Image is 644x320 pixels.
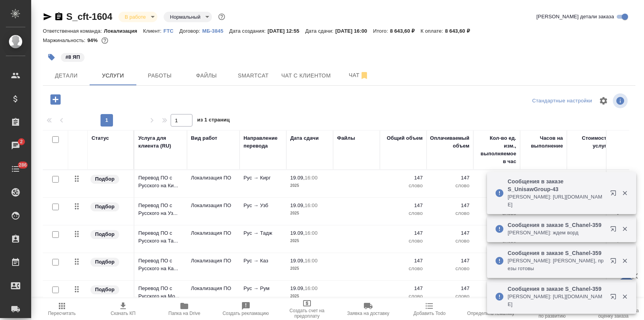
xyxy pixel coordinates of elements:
[164,12,212,22] div: В работе
[281,308,333,319] span: Создать счет на предоплату
[431,182,469,190] p: слово
[431,202,469,209] p: 147
[54,12,64,21] button: Скопировать ссылку
[290,230,305,236] p: 19.09,
[138,134,183,150] div: Услуга для клиента (RU)
[94,71,132,81] span: Услуги
[536,13,614,21] span: [PERSON_NAME] детали заказа
[384,229,423,237] p: 147
[95,230,115,238] p: Подбор
[605,221,624,240] button: Открыть в новой вкладке
[477,209,516,217] p: слово
[508,257,605,273] p: [PERSON_NAME]: [PERSON_NAME], презы готовы
[243,285,282,292] p: Рус → Рум
[202,27,229,34] a: МБ-3845
[235,71,272,81] span: Smartcat
[48,71,85,81] span: Детали
[290,237,329,245] p: 2025
[229,28,267,34] p: Дата создания:
[305,258,318,264] p: 16:00
[2,136,29,155] a: 2
[191,174,236,182] p: Локализация ПО
[508,178,605,193] p: Сообщения в заказе S_UnisawGroup-43
[605,185,624,204] button: Открыть в новой вкладке
[168,311,200,316] span: Папка на Drive
[15,138,27,146] span: 2
[508,249,605,257] p: Сообщения в заказе S_Chanel-359
[191,285,236,292] p: Локализация ПО
[477,182,516,190] p: слово
[384,265,423,273] p: слово
[43,12,52,21] button: Скопировать ссылку для ЯМессенджера
[384,209,423,217] p: слово
[92,134,109,142] div: Статус
[460,298,521,320] button: Определить тематику
[31,298,92,320] button: Пересчитать
[477,285,516,292] p: 200
[43,49,60,66] button: Добавить тэг
[43,37,87,43] p: Маржинальность:
[305,285,318,291] p: 16:00
[605,289,624,308] button: Открыть в новой вкладке
[164,28,180,34] p: FTC
[243,174,282,182] p: Рус → Кирг
[290,134,319,142] div: Дата сдачи
[305,28,335,34] p: Дата сдачи:
[290,209,329,217] p: 2025
[617,293,633,300] button: Закрыть
[384,285,423,292] p: 147
[477,257,516,265] p: 200
[290,292,329,300] p: 2025
[384,174,423,182] p: 147
[399,298,460,320] button: Добавить Todo
[202,28,229,34] p: МБ-3845
[467,311,514,316] span: Определить тематику
[290,175,305,181] p: 19.09,
[138,257,183,273] p: Перевод ПО с Русского на Ка...
[390,28,421,34] p: 8 643,60 ₽
[338,298,399,320] button: Заявка на доставку
[477,292,516,300] p: слово
[420,28,445,34] p: К оплате:
[111,311,136,316] span: Скачать КП
[290,285,305,291] p: 19.09,
[373,28,390,34] p: Итого:
[243,202,282,209] p: Рус → Узб
[138,285,183,300] p: Перевод ПО с Русского на Мо...
[477,229,516,237] p: 200
[65,53,80,61] p: #8 ЯП
[384,257,423,265] p: 147
[100,35,110,46] button: 0.00 USD; 441.00 RUB;
[191,134,217,142] div: Вид работ
[191,257,236,265] p: Локализация ПО
[431,292,469,300] p: слово
[571,134,610,150] div: Стоимость услуги
[95,175,115,183] p: Подбор
[445,28,476,34] p: 8 643,60 ₽
[384,182,423,190] p: слово
[530,95,594,107] div: split button
[413,311,445,316] span: Добавить Todo
[384,237,423,245] p: слово
[179,28,202,34] p: Договор:
[14,161,32,169] span: 286
[337,134,355,142] div: Файлы
[92,298,154,320] button: Скачать КП
[340,70,378,80] span: Чат
[164,27,180,34] a: FTC
[60,53,85,60] span: 8 ЯП
[168,14,203,20] button: Нормальный
[431,209,469,217] p: слово
[104,28,143,34] p: Локализация
[305,230,318,236] p: 16:00
[384,292,423,300] p: слово
[2,159,29,179] a: 286
[122,14,148,20] button: В работе
[188,71,225,81] span: Файлы
[431,257,469,265] p: 147
[387,134,423,142] div: Общий объем
[477,237,516,245] p: слово
[508,221,605,229] p: Сообщения в заказе S_Chanel-359
[276,298,337,320] button: Создать счет на предоплату
[48,311,76,316] span: Пересчитать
